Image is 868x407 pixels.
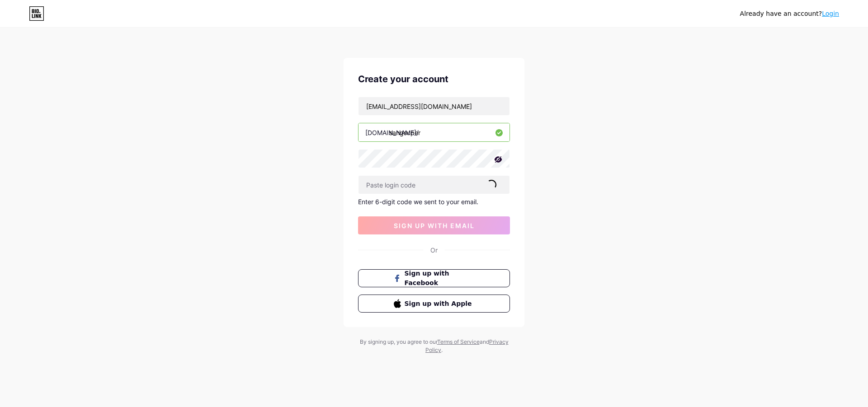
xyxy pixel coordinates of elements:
div: By signing up, you agree to our and . [357,338,511,354]
button: sign up with email [358,216,510,234]
div: [DOMAIN_NAME]/ [365,128,419,137]
span: Sign up with Facebook [405,269,475,288]
div: Already have an account? [740,9,839,19]
a: Terms of Service [437,338,480,345]
input: Email [359,97,509,115]
button: Sign up with Apple [358,295,510,313]
div: Create your account [358,72,510,86]
a: Login [822,10,839,17]
span: sign up with email [394,222,475,229]
span: Sign up with Apple [405,299,475,309]
button: Sign up with Facebook [358,269,510,287]
div: Or [430,245,438,255]
input: Paste login code [359,176,509,194]
div: Enter 6-digit code we sent to your email. [358,198,510,206]
input: username [359,123,509,141]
